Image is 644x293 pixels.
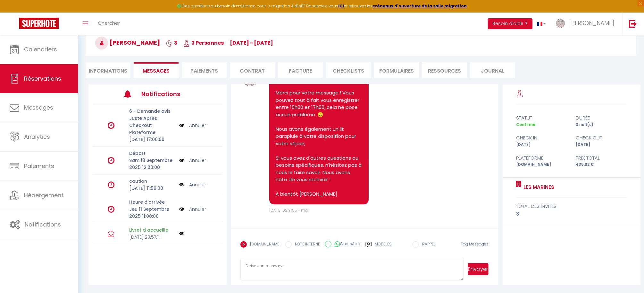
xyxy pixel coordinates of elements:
li: FORMULAIRES [374,62,419,78]
p: 6 - Demande avis Juste Après Checkout Plateforme [129,108,175,136]
p: [DATE] 17:00:00 [129,136,175,143]
li: Facture [278,62,323,78]
span: Confirmé [516,122,536,127]
div: Prix total [572,154,631,162]
div: [DATE] [512,142,572,148]
a: ICI [338,3,344,9]
a: ... [PERSON_NAME] [551,13,622,35]
label: [DOMAIN_NAME] [247,241,280,248]
span: 3 [166,39,177,47]
img: logout [629,20,637,28]
span: [PERSON_NAME] [95,39,160,47]
div: durée [572,114,631,122]
span: Réservations [24,75,61,83]
li: Journal [470,62,515,78]
span: Calendriers [24,45,57,53]
span: Messages [24,103,53,111]
div: Plateforme [512,154,572,162]
pre: Bonjour [PERSON_NAME] Merci pour votre message ! Vous pouvez tout à fait vous enregistrer entre 1... [276,75,362,198]
button: Besoin d'aide ? [488,18,532,29]
span: Messages [143,67,170,75]
span: Analytics [24,133,50,141]
span: Hébergement [24,191,63,199]
span: [PERSON_NAME] [569,19,614,27]
span: Notifications [25,220,61,228]
div: 3 nuit(s) [572,122,631,128]
img: NO IMAGE [179,181,184,188]
li: Contrat [230,62,275,78]
img: NO IMAGE [179,122,184,129]
img: NO IMAGE [179,231,184,236]
span: [DATE] 02:31:55 - mail [269,208,310,213]
a: Les Marines [522,183,555,191]
div: [DOMAIN_NAME] [512,162,572,168]
li: Ressources [422,62,467,78]
p: Jeu 11 Septembre 2025 11:00:00 [129,206,175,220]
a: créneaux d'ouverture de la salle migration [372,3,467,9]
span: Tag Messages [461,241,489,247]
p: Sam 13 Septembre 2025 12:00:00 [129,157,175,171]
li: Informations [86,62,130,78]
button: Envoyer [468,263,489,275]
div: statut [512,114,572,122]
label: RAPPEL [419,241,435,248]
img: NO IMAGE [179,206,184,213]
img: NO IMAGE [179,157,184,164]
span: 3 Personnes [183,39,224,47]
a: Annuler [189,122,206,129]
label: WhatsApp [331,241,361,248]
div: [DATE] [572,142,631,148]
a: Annuler [189,181,206,188]
div: 435.92 € [572,162,631,168]
label: NOTE INTERNE [292,241,320,248]
img: Super Booking [19,18,59,29]
div: check out [572,134,631,142]
a: Annuler [189,206,206,213]
span: Paiements [24,162,54,170]
h3: Notifications [141,87,195,101]
p: [DATE] 11:50:00 [129,185,175,192]
a: Annuler [189,157,206,164]
div: total des invités [516,202,627,210]
iframe: Chat [617,264,639,288]
p: [DATE] 23:57:11 [129,234,175,241]
div: 3 [516,210,627,218]
span: Chercher [98,20,120,26]
li: Paiements [182,62,227,78]
span: [DATE] - [DATE] [230,39,273,47]
img: ... [556,18,565,28]
p: Départ [129,150,175,157]
li: CHECKLISTS [326,62,371,78]
a: Chercher [93,13,125,35]
div: check in [512,134,572,142]
p: Heure d’arrivée [129,199,175,206]
p: caution [129,178,175,185]
p: Livret d accueille [129,226,175,234]
button: Ouvrir le widget de chat LiveChat [5,3,24,22]
label: Modèles [375,241,392,253]
p: 1 - lien herault [129,247,175,254]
